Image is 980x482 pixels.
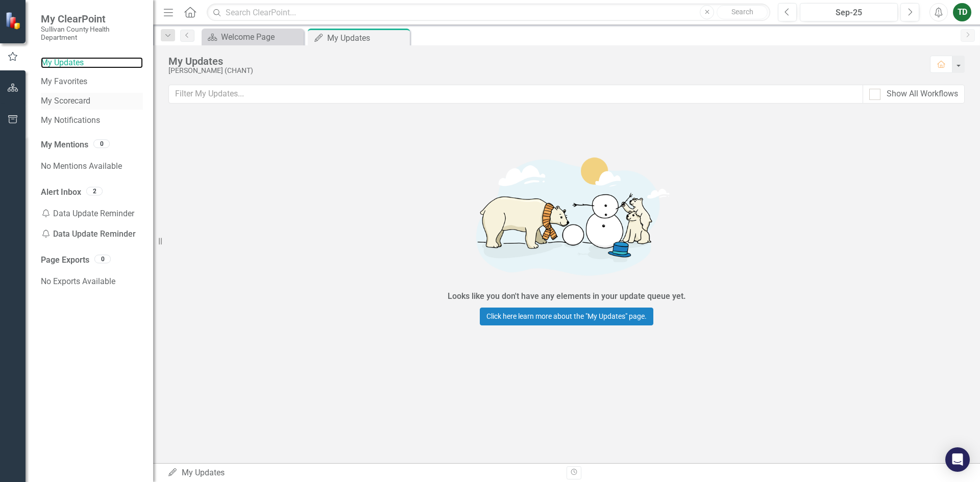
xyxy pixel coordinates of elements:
[327,32,407,44] div: My Updates
[41,95,143,107] a: My Scorecard
[168,85,863,104] input: Filter My Updates...
[5,11,23,30] img: ClearPoint Strategy
[800,3,898,21] button: Sep-25
[41,204,143,224] div: Data Update Reminder
[41,224,143,244] div: Data Update Reminder
[717,5,768,19] button: Search
[480,308,653,325] a: Click here learn more about the "My Updates" page.
[204,31,301,43] a: Welcome Page
[221,31,301,43] div: Welcome Page
[448,291,686,302] div: Looks like you don't have any elements in your update queue yet.
[168,67,920,74] div: [PERSON_NAME] (CHANT)
[93,140,110,148] div: 0
[41,25,143,42] small: Sullivan County Health Department
[41,271,143,292] div: No Exports Available
[207,4,770,21] input: Search ClearPoint...
[41,255,89,266] a: Page Exports
[731,8,753,16] span: Search
[803,7,894,19] div: Sep-25
[41,13,143,25] span: My ClearPoint
[41,57,143,69] a: My Updates
[945,447,970,472] div: Open Intercom Messenger
[41,187,81,198] a: Alert Inbox
[168,56,920,67] div: My Updates
[887,88,958,100] div: Show All Workflows
[86,187,103,195] div: 2
[953,3,971,21] button: TD
[167,467,559,479] div: My Updates
[41,139,88,151] a: My Mentions
[41,156,143,176] div: No Mentions Available
[94,255,111,263] div: 0
[41,115,143,126] a: My Notifications
[413,143,720,289] img: Getting started
[41,76,143,88] a: My Favorites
